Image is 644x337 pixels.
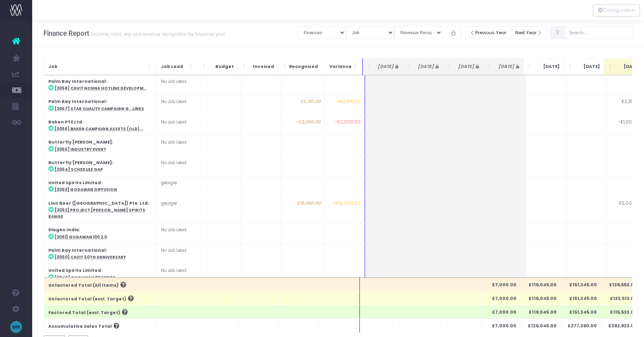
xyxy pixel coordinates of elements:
td: No Job Lead [157,264,200,284]
span: Unfactored Total (All Items) [48,282,119,289]
th: £119,045.00 [521,305,561,319]
span: [DATE] [534,64,559,70]
th: £151,345.00 [561,277,601,291]
span: Factored Total (excl. Target) [48,310,120,316]
abbr: [3055] Industry Event [55,147,106,152]
th: £7,000.00 [481,277,521,291]
span: Sep 25: Activate to sort [568,63,573,71]
th: £151,345.00 [561,291,601,305]
strong: Diageo India [48,227,79,233]
span: Job Lead [161,64,188,70]
abbr: [3054] Schedule Gap [55,167,103,172]
button: Previous Year [465,27,511,39]
span: Variance: Activate to sort [353,63,358,71]
td: No Job Lead [157,75,200,95]
th: £133,513.00 [601,291,642,305]
td: No Job Lead [157,156,200,176]
th: £277,390.00 [561,319,601,333]
th: £151,345.00 [561,305,601,319]
td: No Job Lead [157,224,200,244]
h3: Finance Report [43,29,225,37]
span: Unfactored Total (excl. Target) [48,296,126,302]
td: £15,000.00 [281,197,324,224]
abbr: [3056] Baken Campaign Assets (OLD) [55,126,143,132]
td: : [44,264,157,284]
td: -£2,000.00 [281,115,324,136]
span: [DATE] [615,64,640,70]
td: georgie [157,177,200,197]
td: : [44,136,157,156]
abbr: [3052] Project Gaul Spirits Range [48,208,145,219]
td: : [44,177,157,197]
td: No Job Lead [157,136,200,156]
span: [DATE] [373,64,398,70]
span: Invoiced: Activate to sort [242,63,247,71]
span: Accumulative Sales Total [48,323,112,330]
th: £139,553.00 [601,277,642,291]
td: No Job Lead [157,115,200,136]
span: Variance [326,64,352,70]
abbr: [3049] Godawan 03 Series [55,275,116,280]
td: georgie [157,197,200,224]
span: Oct 25: Activate to sort [608,63,613,71]
span: [DATE] [413,64,439,70]
td: £2,310.00 [281,95,324,115]
span: Jun 25 <i class="fa fa-lock"></i>: Activate to sort [447,63,452,71]
td: : [44,244,157,264]
span: +£2,310.00 [337,99,361,105]
span: Recognised [289,64,318,70]
span: Job Lead: Activate to sort [189,63,194,71]
strong: Lion Beer ([GEOGRAPHIC_DATA]) Pte. Ltd [48,200,148,206]
span: Budget: Activate to sort [202,63,207,71]
span: May 25 <i class="fa fa-lock"></i>: Activate to sort [407,63,412,71]
strong: Palm Bay International [48,78,106,84]
span: Recognised: Activate to sort [283,63,287,71]
td: : [44,224,157,244]
td: : [44,95,157,115]
td: No Job Lead [157,244,200,264]
div: Vertical button group [593,4,640,16]
abbr: [3053] Godawan Diffusion [55,187,117,192]
strong: Baken PTE Ltd [48,119,82,125]
button: Next Year [511,27,547,39]
span: Invoiced [249,64,274,70]
th: £126,045.00 [521,319,561,333]
span: Apr 25 <i class="fa fa-lock"></i>: Activate to sort [367,63,372,71]
abbr: [3058] Cavit Nonna Hotline Development [55,86,147,91]
abbr: [3057] Star Quality Campaign Guidelines [55,106,144,111]
span: [DATE] [454,64,479,70]
span: -£2,000.00 [335,119,361,125]
strong: Palm Bay International [48,247,106,253]
td: : [44,156,157,176]
td: : [44,197,157,224]
th: £115,533.00 [601,305,642,319]
span: Aug 25: Activate to sort [528,63,533,71]
strong: Palm Bay International [48,99,106,105]
input: Search... [564,27,633,39]
td: : [44,115,157,136]
span: [DATE] [494,64,519,70]
td: No Job Lead [157,95,200,115]
span: [DATE] [574,64,600,70]
th: £7,000.00 [481,319,521,333]
button: Configuration [593,4,640,16]
small: Income, cost, wip and revenue recognition by financial year [89,29,225,37]
th: £392,923.00 [601,319,642,333]
strong: United Spirits Limited [48,267,101,273]
abbr: [3050] Cavit 50th Anniversary [55,255,126,260]
strong: Butterfly [PERSON_NAME] [48,139,112,145]
strong: United Spirits Limited [48,180,101,186]
th: £119,045.00 [521,277,561,291]
td: : [44,75,157,95]
span: +£15,000.00 [333,200,361,207]
img: images/default_profile_image.png [10,321,22,333]
th: £119,045.00 [521,291,561,305]
th: £7,000.00 [481,291,521,305]
span: Jul 25 <i class="fa fa-lock"></i>: Activate to sort [487,63,492,71]
span: Job [48,64,146,70]
th: £7,000.00 [481,305,521,319]
span: Job: Activate to sort [148,63,153,71]
strong: Butterfly [PERSON_NAME] [48,160,112,166]
span: Budget [208,64,234,70]
abbr: [3051] Godawan 100 2.0 [55,234,107,240]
